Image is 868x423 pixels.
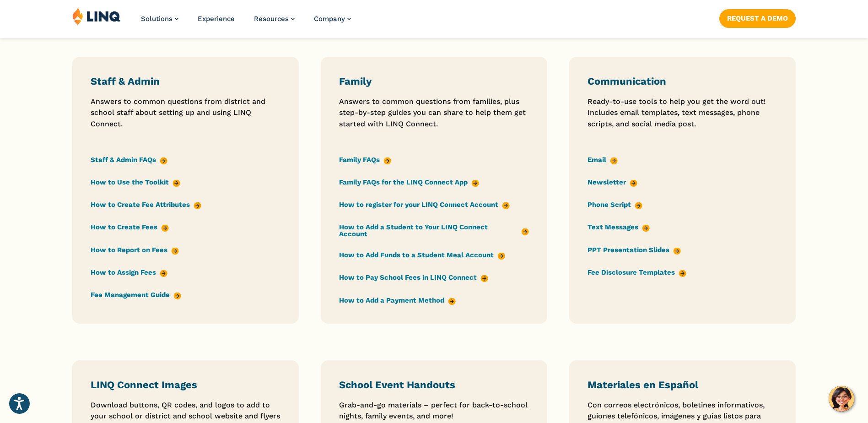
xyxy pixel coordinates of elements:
a: Text Messages [588,222,650,233]
h3: Family [339,75,529,88]
a: How to Create Fee Attributes [91,200,201,210]
a: How to Add a Payment Method [339,295,456,305]
button: Hello, have a question? Let’s chat. [829,386,854,412]
a: Family FAQs for the LINQ Connect App [339,177,479,187]
a: How to register for your LINQ Connect Account [339,200,510,210]
p: Answers to common questions from district and school staff about setting up and using LINQ Connect. [91,96,280,130]
p: Answers to common questions from families, plus step-by-step guides you can share to help them ge... [339,96,529,130]
a: Fee Management Guide [91,290,181,300]
h3: Materiales en Español [588,379,777,391]
a: Solutions [141,15,178,23]
a: Fee Disclosure Templates [588,267,686,277]
a: How to Add a Student to Your LINQ Connect Account [339,223,529,239]
span: Resources [254,15,289,23]
p: Grab-and-go materials – perfect for back-to-school nights, family events, and more! [339,400,529,422]
a: Resources [254,15,295,23]
a: Family FAQs [339,155,391,165]
h3: School Event Handouts [339,379,529,391]
img: LINQ | K‑12 Software [72,7,121,25]
a: Phone Script [588,200,642,210]
h3: LINQ Connect Images [91,379,280,391]
a: How to Pay School Fees in LINQ Connect [339,273,488,283]
h3: Communication [588,75,777,88]
a: How to Add Funds to a Student Meal Account [339,250,505,260]
a: Company [314,15,351,23]
a: How to Use the Toolkit [91,177,180,187]
a: How to Assign Fees [91,267,167,277]
a: How to Create Fees [91,222,169,233]
span: Company [314,15,345,23]
a: Newsletter [588,177,637,187]
nav: Primary Navigation [141,7,351,38]
a: Email [588,155,618,165]
h3: Staff & Admin [91,75,280,88]
a: Request a Demo [719,9,796,27]
a: Staff & Admin FAQs [91,155,167,165]
a: How to Report on Fees [91,245,179,255]
span: Solutions [141,15,173,23]
a: Experience [198,15,235,23]
p: Ready-to-use tools to help you get the word out! Includes email templates, text messages, phone s... [588,96,777,130]
nav: Button Navigation [719,7,796,27]
a: PPT Presentation Slides [588,245,681,255]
